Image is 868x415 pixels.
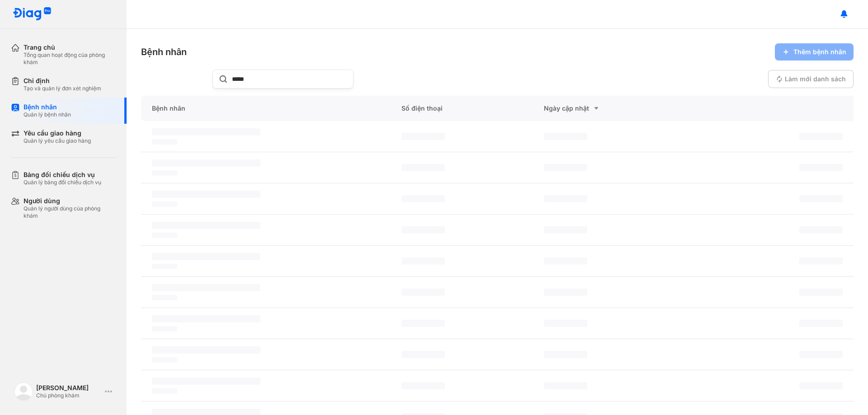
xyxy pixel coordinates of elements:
[775,43,854,61] button: Thêm bệnh nhân
[785,75,846,83] span: Làm mới danh sách
[152,253,260,260] span: ‌
[152,233,177,238] span: ‌
[799,289,843,296] span: ‌
[141,96,391,121] div: Bệnh nhân
[152,315,260,322] span: ‌
[401,164,445,171] span: ‌
[152,326,177,331] span: ‌
[36,384,101,392] div: [PERSON_NAME]
[14,382,33,401] img: logo
[152,159,260,167] span: ‌
[152,170,177,176] span: ‌
[24,111,71,118] div: Quản lý bệnh nhân
[799,382,843,389] span: ‌
[391,96,533,121] div: Số điện thoại
[544,133,587,140] span: ‌
[24,85,101,92] div: Tạo và quản lý đơn xét nghiệm
[544,164,587,171] span: ‌
[401,320,445,327] span: ‌
[799,320,843,327] span: ‌
[799,164,843,171] span: ‌
[799,133,843,140] span: ‌
[799,195,843,202] span: ‌
[544,226,587,233] span: ‌
[152,264,177,269] span: ‌
[24,43,116,51] div: Trang chủ
[799,351,843,358] span: ‌
[24,197,116,205] div: Người dùng
[152,201,177,207] span: ‌
[793,48,846,56] span: Thêm bệnh nhân
[24,103,71,111] div: Bệnh nhân
[36,392,101,399] div: Chủ phòng khám
[401,133,445,140] span: ‌
[544,103,665,114] div: Ngày cập nhật
[401,351,445,358] span: ‌
[24,77,101,85] div: Chỉ định
[152,346,260,354] span: ‌
[401,382,445,389] span: ‌
[544,351,587,358] span: ‌
[401,289,445,296] span: ‌
[401,257,445,265] span: ‌
[152,357,177,363] span: ‌
[544,382,587,389] span: ‌
[13,7,52,21] img: logo
[544,195,587,202] span: ‌
[544,320,587,327] span: ‌
[141,46,187,58] div: Bệnh nhân
[152,284,260,291] span: ‌
[24,137,91,145] div: Quản lý yêu cầu giao hàng
[401,226,445,233] span: ‌
[24,51,116,66] div: Tổng quan hoạt động của phòng khám
[24,171,101,179] div: Bảng đối chiếu dịch vụ
[544,257,587,265] span: ‌
[544,289,587,296] span: ‌
[152,222,260,229] span: ‌
[799,226,843,233] span: ‌
[152,378,260,385] span: ‌
[24,205,116,219] div: Quản lý người dùng của phòng khám
[152,295,177,300] span: ‌
[401,195,445,202] span: ‌
[768,70,854,88] button: Làm mới danh sách
[24,129,91,137] div: Yêu cầu giao hàng
[152,139,177,145] span: ‌
[799,257,843,265] span: ‌
[24,179,101,186] div: Quản lý bảng đối chiếu dịch vụ
[152,388,177,394] span: ‌
[152,191,260,198] span: ‌
[152,128,260,135] span: ‌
